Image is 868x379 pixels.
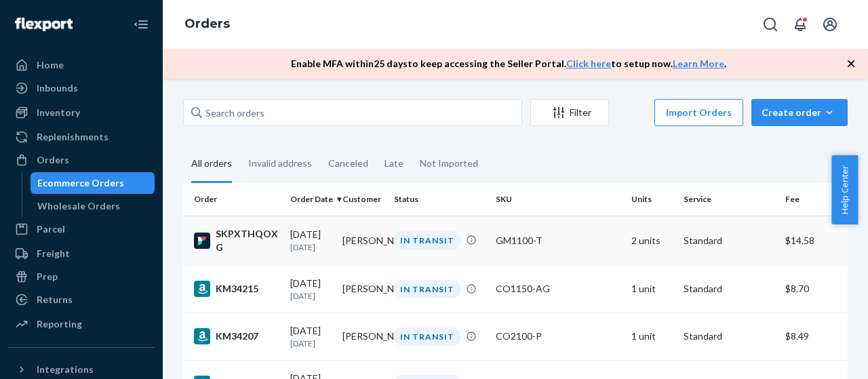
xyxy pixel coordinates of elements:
div: Reporting [37,317,82,331]
div: [DATE] [290,277,332,302]
div: All orders [191,146,232,183]
button: Filter [530,99,609,126]
td: 1 unit [626,265,678,313]
th: SKU [490,183,626,216]
div: IN TRANSIT [394,327,460,346]
a: Replenishments [8,126,155,148]
td: $14.58 [780,216,861,265]
p: Standard [684,330,774,343]
button: Import Orders [654,99,743,126]
button: Close Navigation [127,11,155,38]
a: Click here [566,58,611,69]
a: Inbounds [8,77,155,99]
a: Learn More [673,58,724,69]
div: Orders [37,153,69,167]
button: Open notifications [787,11,814,38]
div: Wholesale Orders [37,199,120,213]
th: Order Date [285,183,337,216]
div: SKPXTHQOXG [194,227,279,254]
div: Create order [762,106,837,119]
a: Returns [8,289,155,311]
a: Reporting [8,313,155,335]
p: [DATE] [290,241,332,253]
td: [PERSON_NAME] [337,265,389,313]
a: Parcel [8,218,155,240]
img: Flexport logo [15,18,73,31]
div: KM34215 [194,281,279,297]
div: Ecommerce Orders [37,176,124,190]
p: Enable MFA within 25 days to keep accessing the Seller Portal. to setup now. . [291,57,726,71]
div: [DATE] [290,324,332,349]
th: Service [678,183,780,216]
th: Fee [780,183,861,216]
div: Not Imported [420,146,478,181]
div: Prep [37,270,58,283]
a: Home [8,54,155,76]
input: Search orders [183,99,522,126]
div: CO1150-AG [496,282,620,296]
div: Inbounds [37,81,78,95]
td: [PERSON_NAME] [337,216,389,265]
button: Create order [751,99,848,126]
td: $8.70 [780,265,861,313]
a: Prep [8,266,155,287]
div: Canceled [328,146,368,181]
p: [DATE] [290,290,332,302]
a: Freight [8,243,155,264]
div: Integrations [37,363,94,376]
div: GM1100-T [496,234,620,247]
div: Late [384,146,403,181]
td: $8.49 [780,313,861,360]
div: Freight [37,247,70,260]
div: Filter [531,106,608,119]
a: Inventory [8,102,155,123]
div: KM34207 [194,328,279,344]
div: Replenishments [37,130,108,144]
p: [DATE] [290,338,332,349]
a: Wholesale Orders [31,195,155,217]
div: Invalid address [248,146,312,181]
button: Open Search Box [757,11,784,38]
div: Customer [342,193,384,205]
a: Ecommerce Orders [31,172,155,194]
td: [PERSON_NAME] [337,313,389,360]
div: [DATE] [290,228,332,253]
td: 2 units [626,216,678,265]
div: Home [37,58,64,72]
div: IN TRANSIT [394,231,460,250]
ol: breadcrumbs [174,5,241,44]
button: Open account menu [816,11,844,38]
td: 1 unit [626,313,678,360]
div: Inventory [37,106,80,119]
div: Parcel [37,222,65,236]
a: Orders [8,149,155,171]
a: Orders [184,16,230,31]
p: Standard [684,234,774,247]
th: Status [389,183,490,216]
p: Standard [684,282,774,296]
th: Order [183,183,285,216]
th: Units [626,183,678,216]
div: CO2100-P [496,330,620,343]
button: Help Center [831,155,858,224]
div: IN TRANSIT [394,280,460,298]
div: Returns [37,293,73,306]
